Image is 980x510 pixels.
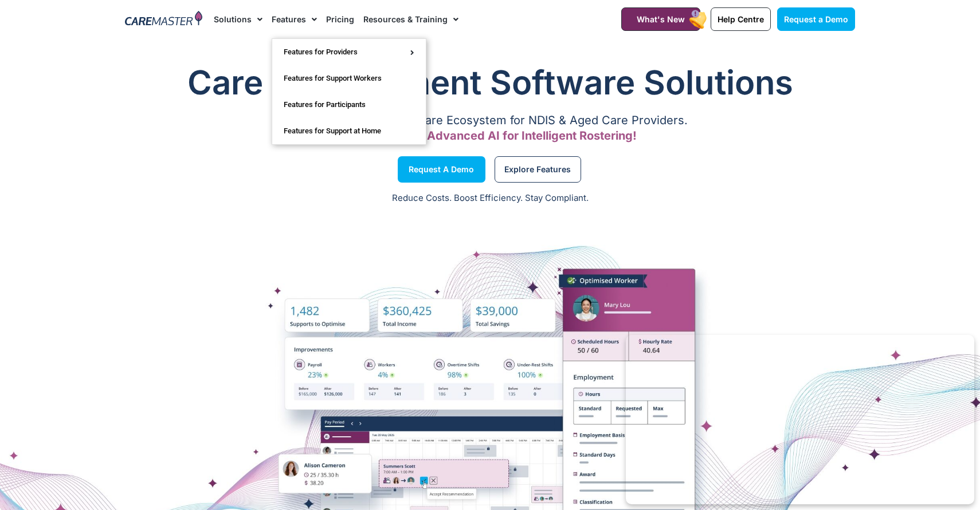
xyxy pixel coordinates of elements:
a: Features for Support at Home [272,118,426,144]
a: What's New [621,7,700,31]
a: Features for Participants [272,92,426,118]
img: CareMaster Logo [125,11,202,28]
p: Reduce Costs. Boost Efficiency. Stay Compliant. [7,192,973,205]
a: Help Centre [711,7,771,31]
span: What's New [637,14,685,24]
span: Now Featuring Advanced AI for Intelligent Rostering! [343,129,637,143]
a: Request a Demo [398,156,485,183]
p: A Comprehensive Software Ecosystem for NDIS & Aged Care Providers. [125,117,855,124]
ul: Features [272,38,426,145]
span: Help Centre [718,14,764,24]
iframe: Popup CTA [626,335,974,504]
a: Features for Support Workers [272,65,426,92]
a: Features for Providers [272,39,426,65]
a: Explore Features [495,156,581,183]
span: Request a Demo [409,167,474,172]
h1: Care Management Software Solutions [125,60,855,105]
span: Request a Demo [784,14,848,24]
span: Explore Features [504,167,571,172]
a: Request a Demo [777,7,855,31]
